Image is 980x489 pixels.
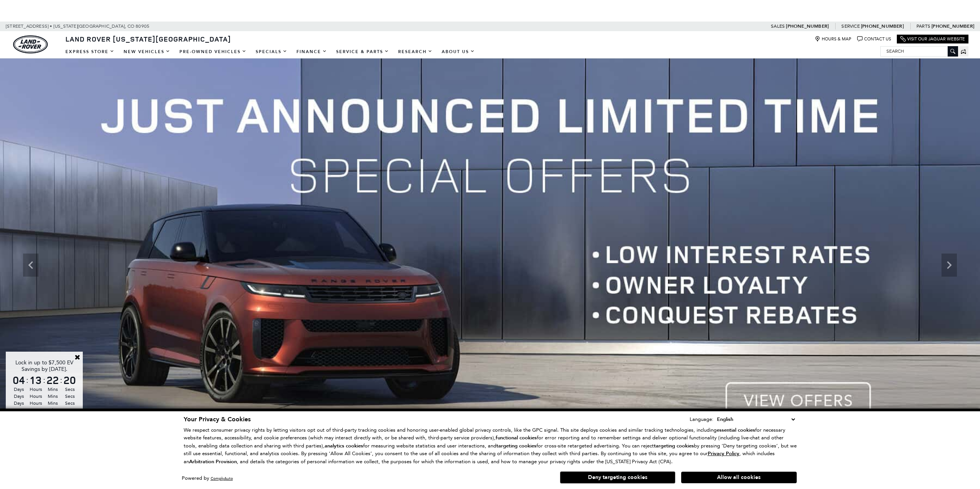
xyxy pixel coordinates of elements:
span: Lock in up to $7,500 EV Savings by [DATE]. [15,359,74,372]
a: [PHONE_NUMBER] [861,23,904,29]
span: [US_STATE][GEOGRAPHIC_DATA], [54,22,126,31]
select: Language Select [715,415,797,424]
span: Mins [45,386,60,393]
p: We respect consumer privacy rights by letting visitors opt out of third-party tracking cookies an... [184,426,797,466]
span: Hours [28,400,43,407]
span: 22 [45,375,60,386]
span: : [60,374,62,386]
div: Previous [23,254,39,277]
span: Sales [771,23,785,29]
a: [PHONE_NUMBER] [786,23,829,29]
a: Visit Our Jaguar Website [900,36,965,42]
span: Service [841,23,859,29]
strong: targeting cookies [496,442,536,449]
span: Land Rover [US_STATE][GEOGRAPHIC_DATA] [65,34,231,43]
span: Days [12,393,26,400]
a: Hours & Map [815,36,851,42]
a: [PHONE_NUMBER] [931,23,974,29]
span: Hours [28,407,43,414]
span: Days [12,400,26,407]
a: Contact Us [857,36,891,42]
span: : [43,374,45,386]
span: Days [12,407,26,414]
span: Secs [62,400,77,407]
span: 04 [12,375,26,386]
a: ComplyAuto [211,476,233,481]
span: Parts [916,23,930,29]
strong: essential cookies [717,427,755,434]
a: land-rover [13,35,48,53]
a: [STREET_ADDRESS] • [US_STATE][GEOGRAPHIC_DATA], CO 80905 [6,23,149,29]
u: Privacy Policy [708,450,739,457]
span: Secs [62,407,77,414]
span: [STREET_ADDRESS] • [6,22,52,31]
strong: Arbitration Provision [189,458,237,465]
div: Language: [690,417,714,422]
a: Land Rover [US_STATE][GEOGRAPHIC_DATA] [61,34,236,43]
span: CO [127,22,134,31]
div: Powered by [182,476,233,481]
span: Mins [45,407,60,414]
span: 20 [62,375,77,386]
a: EXPRESS STORE [61,45,119,58]
strong: analytics cookies [325,442,363,449]
span: Secs [62,393,77,400]
span: Mins [45,400,60,407]
img: Land Rover [13,35,48,53]
a: Pre-Owned Vehicles [175,45,251,58]
input: Search [881,47,958,56]
span: 80905 [136,22,149,31]
span: Hours [28,393,43,400]
strong: targeting cookies [654,442,694,449]
a: Research [394,45,437,58]
button: Allow all cookies [681,472,797,483]
span: Secs [62,386,77,393]
a: About Us [437,45,479,58]
a: Close [74,354,81,360]
strong: functional cookies [496,434,537,441]
a: Finance [292,45,332,58]
span: Hours [28,386,43,393]
nav: Main Navigation [61,45,479,58]
span: : [26,374,28,386]
button: Deny targeting cookies [560,471,675,484]
a: Service & Parts [332,45,394,58]
a: Privacy Policy [708,451,739,456]
a: Specials [251,45,292,58]
span: 13 [28,375,43,386]
div: Next [941,254,957,277]
span: Your Privacy & Cookies [184,415,251,424]
a: New Vehicles [119,45,175,58]
span: Days [12,386,26,393]
span: Mins [45,393,60,400]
